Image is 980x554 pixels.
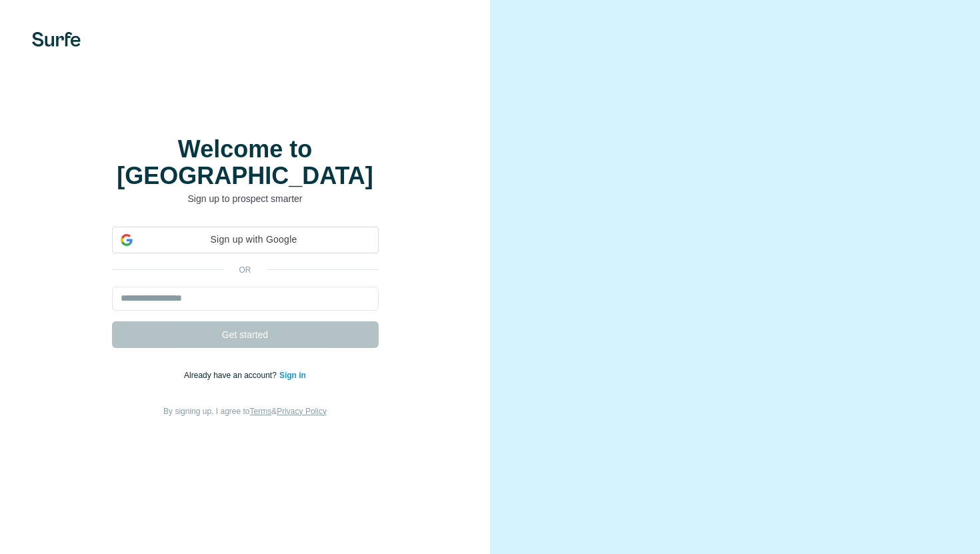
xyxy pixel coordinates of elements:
[112,136,379,189] h1: Welcome to [GEOGRAPHIC_DATA]
[112,192,379,205] p: Sign up to prospect smarter
[184,371,279,380] span: Already have an account?
[138,233,370,247] span: Sign up with Google
[163,407,327,416] span: By signing up, I agree to &
[224,264,267,276] p: or
[112,227,379,253] div: Sign up with Google
[277,407,327,416] a: Privacy Policy
[250,407,272,416] a: Terms
[279,371,306,380] a: Sign in
[32,32,81,47] img: Surfe's logo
